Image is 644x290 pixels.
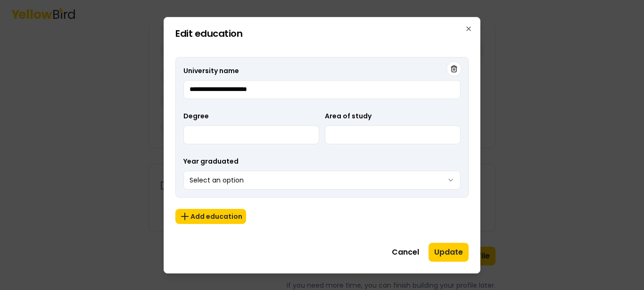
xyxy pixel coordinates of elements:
label: Degree [183,111,209,121]
label: Year graduated [183,157,239,166]
button: Cancel [386,243,425,262]
label: Area of study [325,111,372,121]
button: Update [429,243,469,262]
button: Add education [175,209,246,224]
label: University name [183,66,239,75]
h2: Edit education [175,29,469,38]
